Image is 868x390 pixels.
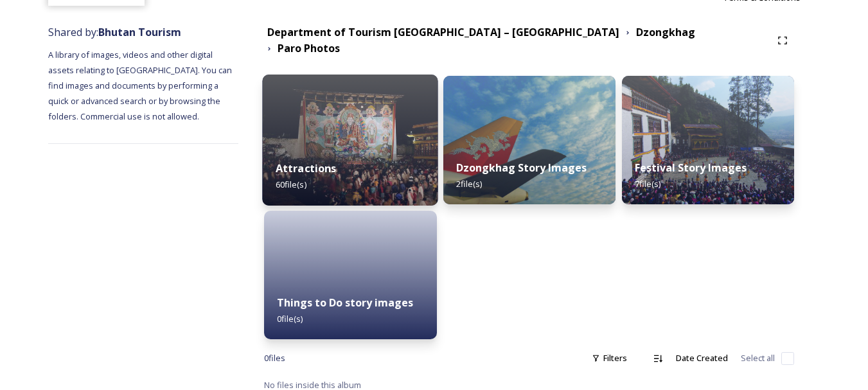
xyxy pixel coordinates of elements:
[622,76,794,204] img: parofest5.jpg
[276,179,306,190] span: 60 file(s)
[456,161,587,175] strong: Dzongkhag Story Images
[635,178,660,190] span: 7 file(s)
[585,346,633,371] div: Filters
[669,346,734,371] div: Date Created
[263,75,439,206] img: parofestivals%2520teaser.jpg
[456,178,482,190] span: 2 file(s)
[276,161,337,175] strong: Attractions
[264,352,285,364] span: 0 file s
[267,25,619,39] strong: Department of Tourism [GEOGRAPHIC_DATA] – [GEOGRAPHIC_DATA]
[636,25,695,39] strong: Dzongkhag
[48,25,181,39] span: Shared by:
[98,25,181,39] strong: Bhutan Tourism
[443,76,616,204] img: paro%2520story%2520image.jpg
[278,41,340,55] strong: Paro Photos
[277,313,303,324] span: 0 file(s)
[741,352,775,364] span: Select all
[277,296,413,310] strong: Things to Do story images
[48,49,234,122] span: A library of images, videos and other digital assets relating to [GEOGRAPHIC_DATA]. You can find ...
[635,161,747,175] strong: Festival Story Images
